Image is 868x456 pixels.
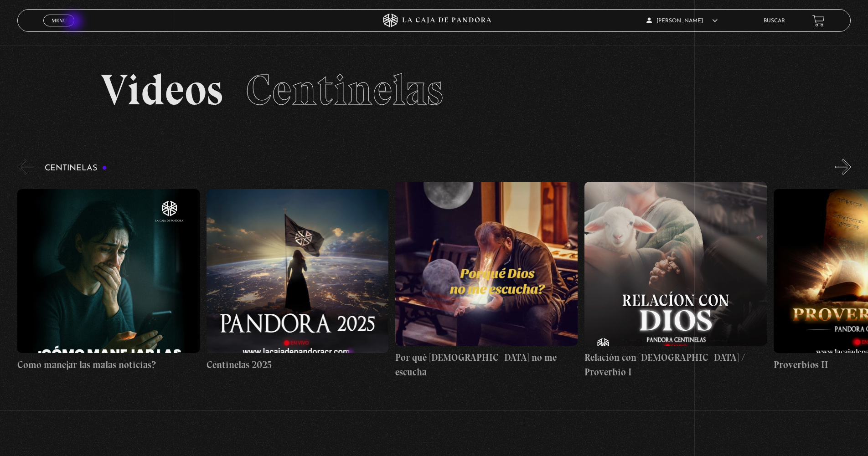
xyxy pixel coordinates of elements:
a: Relación con [DEMOGRAPHIC_DATA] / Proverbio I [584,182,767,379]
span: Cerrar [48,26,70,32]
h4: Centinelas 2025 [207,358,389,372]
span: Centinelas [246,64,443,116]
button: Previous [17,159,33,175]
h4: Por qué [DEMOGRAPHIC_DATA] no me escucha [395,350,578,379]
h4: Relación con [DEMOGRAPHIC_DATA] / Proverbio I [584,350,767,379]
h2: Videos [101,68,767,112]
button: Next [835,159,851,175]
span: [PERSON_NAME] [646,18,718,24]
a: View your shopping cart [812,15,825,27]
a: Por qué [DEMOGRAPHIC_DATA] no me escucha [395,182,578,379]
span: Menu [52,18,67,23]
a: Centinelas 2025 [207,182,389,379]
h4: Como manejar las malas noticias? [17,358,200,372]
a: Buscar [764,18,785,24]
h3: Centinelas [45,164,107,173]
a: Como manejar las malas noticias? [17,182,200,379]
